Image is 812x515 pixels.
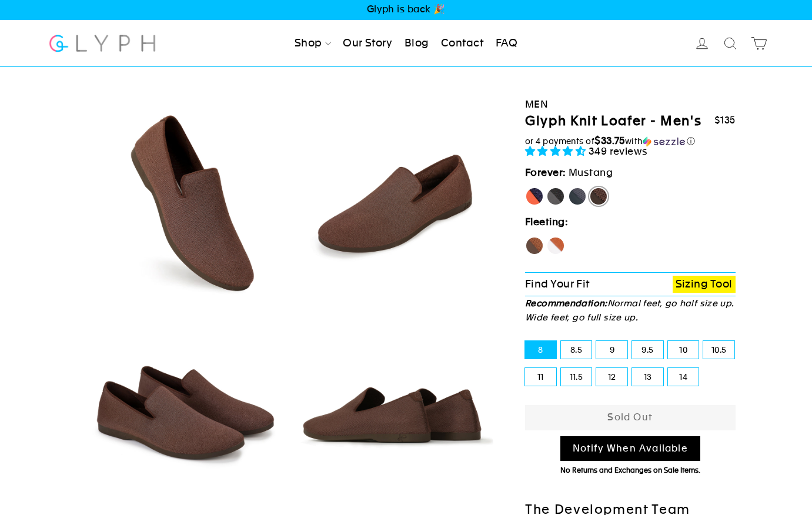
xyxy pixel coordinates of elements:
[568,187,587,206] label: Rhino
[293,102,493,302] img: Mustang
[589,145,648,157] span: 349 reviews
[560,436,700,462] a: Notify When Available
[607,412,653,423] span: Sold Out
[525,405,736,430] button: Sold Out
[525,236,544,255] label: Hawk
[643,136,685,147] img: Sezzle
[594,135,625,146] span: $33.75
[82,102,283,302] img: Mustang
[668,341,699,359] label: 10
[525,187,544,206] label: [PERSON_NAME]
[525,341,556,359] label: 8
[525,135,736,147] div: or 4 payments of with
[400,31,434,56] a: Blog
[560,466,700,474] span: No Returns and Exchanges on Sale Items.
[714,115,736,126] span: $135
[546,236,565,255] label: Fox
[525,296,736,325] p: Normal feet, go half size up. Wide feet, go full size up.
[436,31,488,56] a: Contact
[561,341,592,359] label: 8.5
[525,145,589,157] span: 4.71 stars
[525,277,590,290] span: Find Your Fit
[703,341,734,359] label: 10.5
[293,313,493,513] img: Mustang
[589,187,608,206] label: Mustang
[673,276,736,293] a: Sizing Tool
[82,313,283,513] img: Mustang
[668,368,699,386] label: 14
[632,341,663,359] label: 9.5
[596,368,627,386] label: 12
[525,96,736,112] div: Men
[632,368,663,386] label: 13
[569,166,613,178] span: Mustang
[525,368,556,386] label: 11
[491,31,522,56] a: FAQ
[525,216,568,228] strong: Fleeting:
[290,31,336,56] a: Shop
[525,113,701,130] h1: Glyph Knit Loafer - Men's
[525,298,607,308] strong: Recommendation:
[48,28,158,59] img: Glyph
[561,368,592,386] label: 11.5
[338,31,397,56] a: Our Story
[546,187,565,206] label: Panther
[525,166,566,178] strong: Forever:
[290,31,522,56] ul: Primary
[525,135,736,147] div: or 4 payments of$33.75withSezzle Click to learn more about Sezzle
[596,341,627,359] label: 9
